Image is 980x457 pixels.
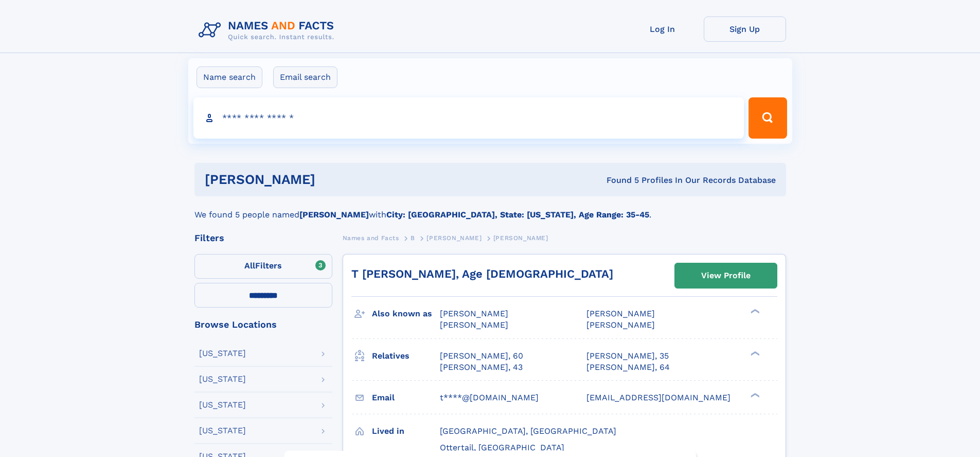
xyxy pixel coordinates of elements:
[199,349,246,358] div: [US_STATE]
[748,308,760,315] div: ❯
[199,375,246,383] div: [US_STATE]
[351,267,613,280] a: T [PERSON_NAME], Age [DEMOGRAPHIC_DATA]
[461,175,776,186] div: Found 5 Profiles In Our Records Database
[704,16,786,42] a: Sign Up
[343,231,399,244] a: Names and Facts
[748,392,760,398] div: ❯
[440,320,508,330] span: [PERSON_NAME]
[586,393,730,402] span: [EMAIL_ADDRESS][DOMAIN_NAME]
[586,309,655,318] span: [PERSON_NAME]
[586,362,670,373] a: [PERSON_NAME], 64
[194,196,786,221] div: We found 5 people named with .
[440,362,523,373] a: [PERSON_NAME], 43
[440,426,616,436] span: [GEOGRAPHIC_DATA], [GEOGRAPHIC_DATA]
[621,16,704,42] a: Log In
[748,350,760,357] div: ❯
[372,389,440,407] h3: Email
[586,320,655,330] span: [PERSON_NAME]
[199,427,246,435] div: [US_STATE]
[197,66,262,88] label: Name search
[586,350,669,362] a: [PERSON_NAME], 35
[426,234,482,242] span: [PERSON_NAME]
[493,234,548,242] span: [PERSON_NAME]
[205,173,461,186] h1: [PERSON_NAME]
[372,347,440,365] h3: Relatives
[194,320,332,329] div: Browse Locations
[244,261,255,270] span: All
[411,234,415,242] span: B
[675,263,777,288] a: View Profile
[426,231,482,244] a: [PERSON_NAME]
[440,350,523,362] a: [PERSON_NAME], 60
[194,16,343,44] img: Logo Names and Facts
[701,264,751,287] div: View Profile
[194,233,332,243] div: Filters
[372,422,440,440] h3: Lived in
[372,305,440,323] h3: Also known as
[749,97,787,139] button: Search Button
[411,231,415,244] a: B
[440,443,564,452] span: Ottertail, [GEOGRAPHIC_DATA]
[273,66,337,88] label: Email search
[194,254,332,279] label: Filters
[193,97,744,139] input: search input
[440,309,508,318] span: [PERSON_NAME]
[199,401,246,409] div: [US_STATE]
[299,210,369,219] b: [PERSON_NAME]
[386,210,649,219] b: City: [GEOGRAPHIC_DATA], State: [US_STATE], Age Range: 35-45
